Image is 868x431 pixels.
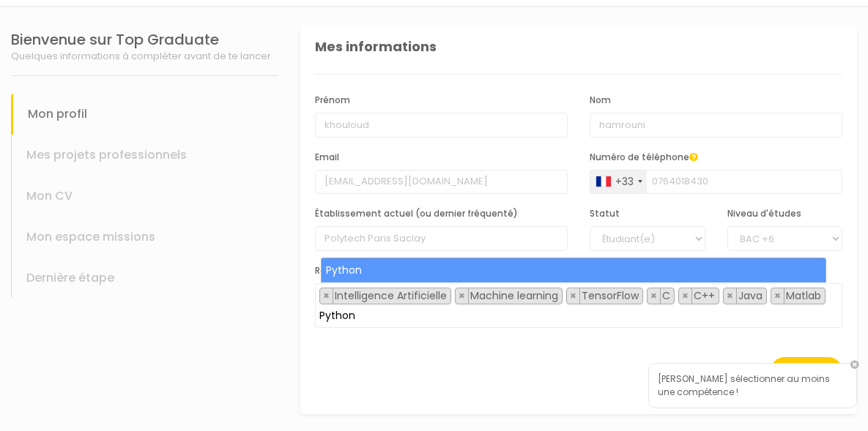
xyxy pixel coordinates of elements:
[315,207,518,220] label: Établissement actuel (ou dernier fréquenté)
[315,264,456,277] label: Renseigne tes compétences
[322,258,826,282] li: Python
[315,37,842,75] div: Mes informations
[771,357,842,385] button: Suivant
[11,176,278,217] div: Mon CV
[774,288,781,303] span: ×
[771,288,826,304] li: Matlab
[590,170,647,194] div: France: +33
[455,288,563,304] li: Machine learning
[590,94,611,107] label: Nom
[723,288,767,304] li: Java
[679,288,692,304] button: Remove item
[580,288,642,303] span: TensorFlow
[590,170,842,195] input: 6 12 34 56 78
[11,258,278,299] div: Dernière étape
[11,49,273,63] span: Quelques informations à compléter avant de te lancer.
[650,288,657,303] span: ×
[648,363,857,408] div: [PERSON_NAME] sélectionner au moins une compétence !
[459,288,465,303] span: ×
[456,288,469,304] button: Remove item
[566,288,643,304] li: TensorFlow
[737,288,766,303] span: Java
[678,288,719,304] li: C++
[590,207,620,220] label: Statut
[11,135,278,176] div: Mes projets professionnels
[590,151,698,164] label: Numéro de téléphone
[320,288,333,304] button: Remove item
[315,94,350,107] label: Prénom
[11,94,278,135] div: Mon profil
[469,288,562,303] span: Machine learning
[567,288,580,304] button: Remove item
[724,288,737,304] button: Remove item
[333,288,450,303] span: Intelligence Artificielle
[771,288,784,304] button: Remove item
[323,288,330,303] span: ×
[661,288,674,303] span: C
[570,288,576,303] span: ×
[319,288,451,304] li: Intelligence Artificielle
[11,31,278,48] h1: Bienvenue sur Top Graduate
[682,288,689,303] span: ×
[315,151,339,164] label: Email
[615,174,634,190] div: +33
[727,288,733,303] span: ×
[11,217,278,258] div: Mon espace missions
[727,207,801,220] label: Niveau d'études
[784,288,825,303] span: Matlab
[692,288,719,303] span: C++
[648,288,661,304] button: Remove item
[647,288,675,304] li: C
